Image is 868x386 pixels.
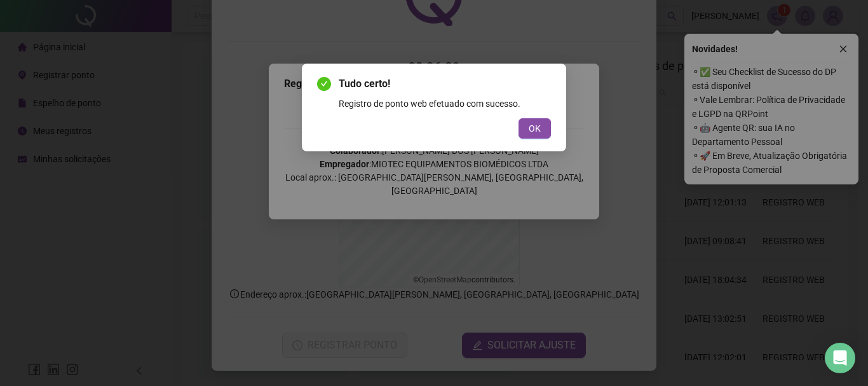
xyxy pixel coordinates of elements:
div: Open Intercom Messenger [825,343,855,373]
span: OK [529,121,541,135]
span: Tudo certo! [339,76,551,92]
button: OK [519,118,551,139]
span: check-circle [317,77,331,91]
div: Registro de ponto web efetuado com sucesso. [339,97,551,111]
